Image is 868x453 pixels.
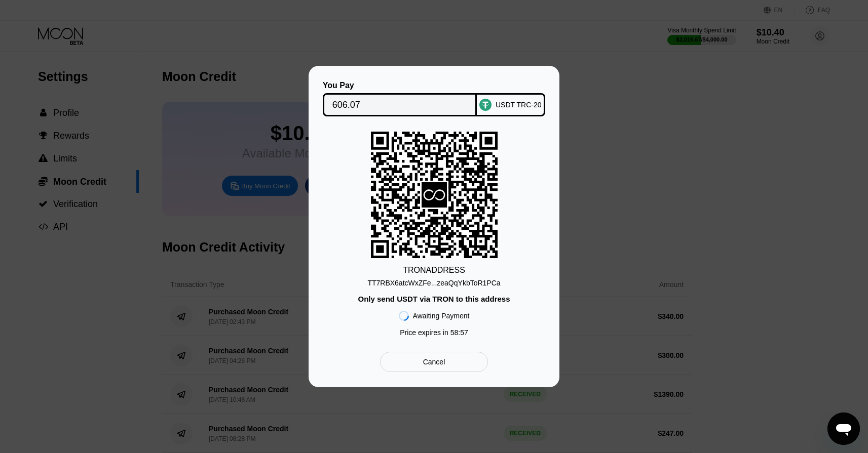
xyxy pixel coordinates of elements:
iframe: Bouton de lancement de la fenêtre de messagerie [827,413,860,445]
div: TRON ADDRESS [403,266,465,275]
div: TT7RBX6atcWxZFe...zeaQqYkbToR1PCa [367,275,500,287]
div: TT7RBX6atcWxZFe...zeaQqYkbToR1PCa [367,279,500,287]
div: Price expires in [400,328,468,337]
span: 58 : 57 [450,328,468,337]
div: Only send USDT via TRON to this address [358,295,510,303]
div: USDT TRC-20 [496,101,542,109]
div: Awaiting Payment [413,312,470,320]
div: You Pay [323,81,477,90]
div: You PayUSDT TRC-20 [324,81,544,116]
div: Cancel [380,352,488,372]
div: Cancel [423,357,445,366]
